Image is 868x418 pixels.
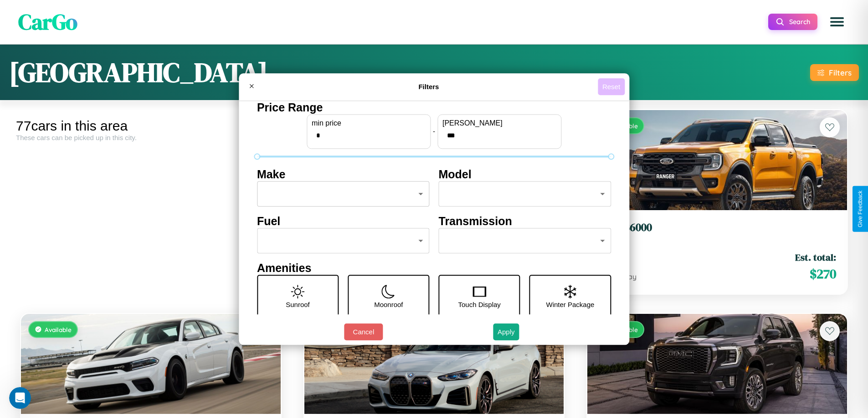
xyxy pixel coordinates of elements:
[312,119,426,127] label: min price
[374,298,403,311] p: Moonroof
[16,134,286,141] div: These cars can be picked up in this city.
[18,7,77,37] span: CarGo
[598,78,625,95] button: Reset
[433,125,435,137] p: -
[257,101,611,114] h4: Price Range
[260,83,598,91] h4: Filters
[9,387,31,409] iframe: Intercom live chat
[9,54,268,91] h1: [GEOGRAPHIC_DATA]
[458,298,500,311] p: Touch Display
[810,265,836,283] span: $ 270
[768,14,817,30] button: Search
[857,191,863,227] div: Give Feedback
[45,326,72,333] span: Available
[257,215,430,228] h4: Fuel
[442,119,556,127] label: [PERSON_NAME]
[789,18,810,26] span: Search
[16,118,286,134] div: 77 cars in this area
[810,64,859,81] button: Filters
[286,298,310,311] p: Sunroof
[824,9,850,35] button: Open menu
[439,215,611,228] h4: Transmission
[439,168,611,181] h4: Model
[598,221,836,243] a: Ford B60002023
[829,68,852,77] div: Filters
[257,168,430,181] h4: Make
[493,323,519,340] button: Apply
[546,298,595,311] p: Winter Package
[257,262,611,275] h4: Amenities
[598,221,836,234] h3: Ford B6000
[344,323,383,340] button: Cancel
[795,251,836,264] span: Est. total:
